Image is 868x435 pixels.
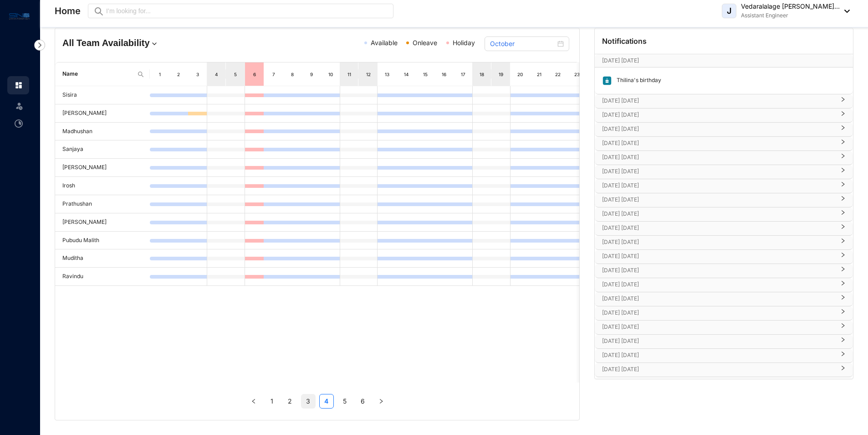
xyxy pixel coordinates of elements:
[595,306,853,320] div: [DATE] [DATE]
[536,70,543,79] div: 21
[15,119,23,128] img: time-attendance-unselected.8aad090b53826881fffb.svg
[9,11,30,21] img: logo
[15,81,23,89] img: home.c6720e0a13eba0172344.svg
[7,114,29,133] li: Time Attendance
[840,341,846,342] span: right
[602,110,835,119] p: [DATE] [DATE]
[55,232,150,250] td: Pubudu Malith
[374,394,388,409] li: Next Page
[319,394,334,409] li: 4
[440,70,448,79] div: 16
[840,213,846,215] span: right
[595,179,853,193] div: [DATE] [DATE]
[602,139,835,148] p: [DATE] [DATE]
[422,70,429,79] div: 15
[55,268,150,286] td: Ravindu
[602,252,835,261] p: [DATE] [DATE]
[840,199,846,201] span: right
[595,54,853,67] div: [DATE] [DATE][DATE]
[413,39,437,47] span: Onleave
[602,167,835,176] p: [DATE] [DATE]
[602,181,835,190] p: [DATE] [DATE]
[55,5,81,17] p: Home
[602,153,835,162] p: [DATE] [DATE]
[840,171,846,173] span: right
[602,322,835,331] p: [DATE] [DATE]
[595,236,853,249] div: [DATE] [DATE]
[308,70,315,79] div: 9
[106,6,388,16] input: I’m looking for...
[840,185,846,187] span: right
[15,101,24,110] img: leave-unselected.2934df6273408c3f84d9.svg
[403,70,410,79] div: 14
[602,209,835,218] p: [DATE] [DATE]
[55,213,150,232] td: [PERSON_NAME]
[840,114,846,116] span: right
[554,70,562,79] div: 22
[7,76,29,94] li: Home
[374,394,388,409] button: right
[478,70,485,79] div: 18
[62,36,232,49] h4: All Team Availability
[595,335,853,348] div: [DATE] [DATE]
[365,70,372,79] div: 12
[840,256,846,258] span: right
[516,70,524,79] div: 20
[383,70,391,79] div: 13
[175,70,182,79] div: 2
[595,165,853,179] div: [DATE] [DATE]
[840,100,846,102] span: right
[265,394,279,409] li: 1
[595,349,853,362] div: [DATE] [DATE]
[840,369,846,371] span: right
[301,394,316,409] li: 3
[595,377,853,391] div: [DATE] [DATE]
[460,70,467,79] div: 17
[602,337,835,346] p: [DATE] [DATE]
[595,151,853,165] div: [DATE] [DATE]
[840,228,846,229] span: right
[595,109,853,122] div: [DATE] [DATE]
[840,284,846,286] span: right
[602,76,612,86] img: birthday.63217d55a54455b51415ef6ca9a78895.svg
[55,123,150,141] td: Madhushan
[602,223,835,233] p: [DATE] [DATE]
[840,312,846,314] span: right
[602,280,835,289] p: [DATE] [DATE]
[595,207,853,221] div: [DATE] [DATE]
[595,363,853,377] div: [DATE] [DATE]
[337,394,352,409] li: 5
[840,270,846,272] span: right
[595,94,853,108] div: [DATE] [DATE]
[840,355,846,357] span: right
[150,39,159,48] img: dropdown.780994ddfa97fca24b89f58b1de131fa.svg
[251,399,256,404] span: left
[156,70,163,79] div: 1
[194,70,201,79] div: 3
[602,195,835,204] p: [DATE] [DATE]
[55,195,150,213] td: Prathushan
[265,394,279,408] a: 1
[602,308,835,317] p: [DATE] [DATE]
[595,292,853,306] div: [DATE] [DATE]
[232,70,239,79] div: 5
[602,351,835,360] p: [DATE] [DATE]
[251,70,258,79] div: 6
[246,394,261,409] li: Previous Page
[55,104,150,123] td: [PERSON_NAME]
[137,71,144,78] img: search.8ce656024d3affaeffe32e5b30621cb7.svg
[840,143,846,145] span: right
[213,70,220,79] div: 4
[289,70,296,79] div: 8
[727,7,731,15] span: J
[55,86,150,104] td: Sisira
[356,394,370,409] li: 6
[497,70,505,79] div: 19
[840,129,846,130] span: right
[602,36,647,47] p: Notifications
[612,76,661,86] p: Thilina's birthday
[55,140,150,159] td: Sanjaya
[453,39,475,47] span: Holiday
[602,238,835,247] p: [DATE] [DATE]
[602,124,835,134] p: [DATE] [DATE]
